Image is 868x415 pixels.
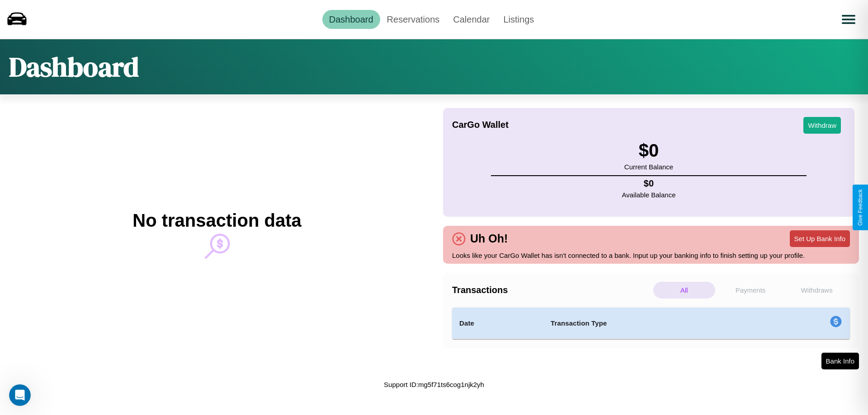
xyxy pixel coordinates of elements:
h4: CarGo Wallet [452,120,509,130]
div: Give Feedback [857,189,863,226]
h4: Uh Oh! [466,232,512,245]
button: Bank Info [821,353,859,369]
h4: Transactions [452,285,651,295]
h1: Dashboard [9,48,139,85]
button: Withdraw [803,117,841,134]
p: All [653,282,715,298]
p: Available Balance [622,189,676,201]
button: Open menu [836,7,861,32]
h2: No transaction data [132,210,301,231]
p: Looks like your CarGo Wallet has isn't connected to a bank. Input up your banking info to finish ... [452,249,850,261]
p: Support ID: mg5f71ts6cog1njk2yh [384,378,484,391]
h4: $ 0 [622,178,676,189]
p: Withdraws [786,282,848,298]
p: Payments [720,282,782,298]
h4: Transaction Type [551,318,756,329]
a: Listings [496,10,541,29]
a: Calendar [446,10,496,29]
iframe: Intercom live chat [9,384,31,406]
a: Reservations [380,10,447,29]
table: simple table [452,308,850,339]
p: Current Balance [624,161,673,173]
a: Dashboard [322,10,380,29]
h3: $ 0 [624,140,673,161]
button: Set Up Bank Info [790,230,850,247]
h4: Date [459,318,536,329]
